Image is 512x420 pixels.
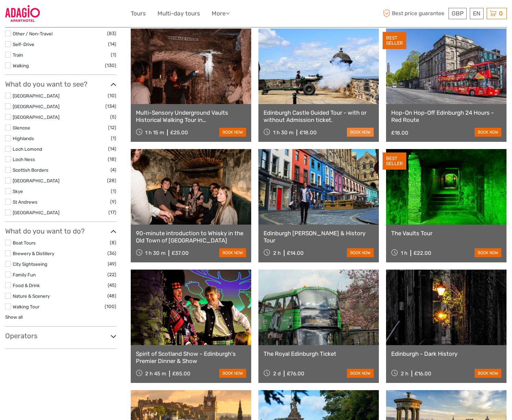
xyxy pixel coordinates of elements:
a: [GEOGRAPHIC_DATA] [13,210,59,215]
a: book now [219,369,246,378]
a: book now [219,128,246,137]
button: Open LiveChat chat widget [79,11,87,19]
a: Edinburgh - Dark History [391,350,501,357]
a: Self-Drive [13,42,34,47]
span: (4) [110,166,116,174]
span: (8) [110,239,116,247]
div: £18.00 [391,130,408,136]
div: BEST SELLER [383,32,406,49]
a: Loch Lomond [13,146,42,152]
div: £85.00 [172,371,190,377]
span: (5) [110,113,116,121]
div: £18.00 [300,129,317,136]
a: Walking [13,63,29,68]
span: (22) [107,271,116,279]
div: £76.00 [287,371,304,377]
a: book now [475,128,501,137]
a: Food & Drink [13,283,40,288]
span: (83) [107,30,116,37]
a: [GEOGRAPHIC_DATA] [13,114,59,120]
a: book now [347,248,374,257]
span: 1 h 30 m [273,129,293,136]
a: More [212,9,230,19]
a: Scottish Borders [13,167,48,173]
div: £14.00 [287,250,304,256]
span: (18) [108,155,116,163]
a: book now [475,369,501,378]
a: book now [219,248,246,257]
span: 0 [498,10,504,17]
a: book now [347,369,374,378]
span: 2 h [273,250,281,256]
a: Edinburgh Castle Guided Tour - with or without Admission ticket. [264,109,374,123]
a: The Royal Edinburgh Ticket [264,350,374,357]
a: Spirit of Scotland Show - Edinburgh's Premier Dinner & Show [136,350,246,364]
span: GBP [452,10,464,17]
a: book now [347,128,374,137]
span: (12) [108,124,116,132]
a: Brewery & Distillery [13,251,54,256]
a: 90-minute introduction to Whisky in the Old Town of [GEOGRAPHIC_DATA] [136,230,246,244]
a: City Sightseeing [13,261,47,267]
a: Skye [13,189,23,194]
a: St Andrews [13,199,37,205]
span: (1) [111,134,116,142]
a: [GEOGRAPHIC_DATA] [13,178,59,183]
h3: What do you want to see? [5,80,116,88]
div: £37.00 [172,250,189,256]
h3: What do you want to do? [5,227,116,235]
a: Boat Tours [13,240,36,246]
span: 2 h 45 m [145,371,166,377]
a: [GEOGRAPHIC_DATA] [13,93,59,99]
span: (28) [107,177,116,184]
a: book now [475,248,501,257]
span: 1 h [401,250,407,256]
span: (14) [108,145,116,153]
span: (9) [110,198,116,206]
a: Nature & Scenery [13,293,50,299]
p: We're away right now. Please check back later! [10,12,78,18]
h3: Operators [5,332,116,340]
span: (17) [108,208,116,216]
div: £25.00 [170,129,188,136]
span: Best price guarantee [382,8,447,19]
a: [GEOGRAPHIC_DATA] [13,104,59,109]
span: 2 h [401,371,408,377]
span: 2 d [273,371,281,377]
a: Train [13,52,23,58]
a: Multi-Sensory Underground Vaults Historical Walking Tour in [GEOGRAPHIC_DATA] [136,109,246,123]
a: Edinburgh [PERSON_NAME] & History Tour [264,230,374,244]
span: (48) [107,292,116,300]
span: (49) [108,260,116,268]
div: EN [470,8,484,19]
span: (45) [108,281,116,289]
img: 621-7598782e-8e5e-45c8-a260-1ca0d9aadd2c_logo_small.jpg [5,5,40,22]
div: £22.00 [414,250,431,256]
span: 1 h 15 m [145,129,164,136]
a: Glencoe [13,125,30,130]
div: £16.00 [415,371,431,377]
a: Hop-On Hop-Off Edinburgh 24 Hours - Red Route [391,109,501,123]
span: (1) [111,187,116,195]
a: The Vaults Tour [391,230,501,237]
a: Family Fun [13,272,36,277]
a: Show all [5,314,23,320]
a: Walking Tour [13,304,39,309]
a: Multi-day tours [158,9,200,19]
span: 1 h 30 m [145,250,165,256]
span: (100) [105,303,116,310]
a: Tours [131,9,146,19]
div: BEST SELLER [383,152,406,170]
a: Other / Non-Travel [13,31,53,36]
a: Highlands [13,136,34,141]
span: (10) [108,92,116,100]
span: (14) [108,40,116,48]
span: (36) [107,249,116,257]
span: (134) [105,102,116,110]
span: (1) [111,51,116,59]
a: Loch Ness [13,157,35,162]
span: (130) [105,61,116,69]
